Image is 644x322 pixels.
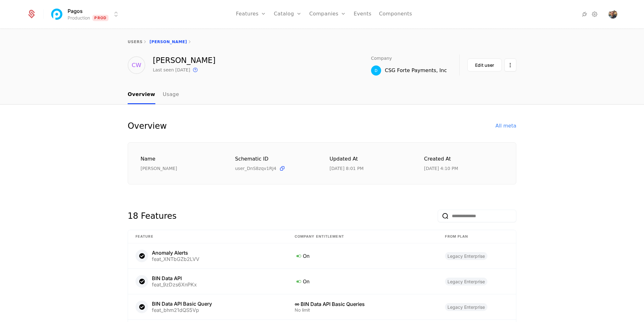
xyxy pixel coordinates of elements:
[608,10,617,19] img: Dmitry Yarashevich
[141,165,220,172] div: [PERSON_NAME]
[128,210,176,222] div: 18 Features
[295,302,430,307] div: ∞ BIN Data API Basic Queries
[128,86,155,104] a: Overview
[475,62,494,68] div: Edit user
[152,308,212,313] div: feat_bhm21dQS5Vp
[68,15,90,21] div: Production
[445,278,487,285] span: Legacy Enterprise
[371,65,449,76] a: CSG Forte Payments, IncCSG Forte Payments, Inc
[437,230,516,243] th: From plan
[445,252,487,260] span: Legacy Enterprise
[51,7,120,21] button: Select environment
[295,308,430,312] div: No limit
[371,65,381,76] img: CSG Forte Payments, Inc
[163,86,179,104] a: Usage
[152,257,199,262] div: feat_XNTbGZb2LVV
[371,56,392,60] span: Company
[152,301,212,306] div: BIN Data API Basic Query
[445,303,487,311] span: Legacy Enterprise
[581,10,588,18] a: Integrations
[153,57,215,64] div: [PERSON_NAME]
[608,10,617,19] button: Open user button
[424,165,458,172] div: 3/28/25, 4:10 PM
[92,15,108,21] span: Prod
[591,10,598,18] a: Settings
[49,7,64,22] img: Pagos
[235,165,276,172] span: user_DnS8zqv1RJ4
[496,122,516,130] div: All meta
[141,155,220,163] div: Name
[153,67,190,73] div: Last seen [DATE]
[295,277,430,285] div: On
[68,7,83,15] span: Pagos
[424,155,504,163] div: Created at
[128,40,142,44] a: users
[152,276,197,281] div: BIN Data API
[128,86,179,104] ul: Choose Sub Page
[295,252,430,260] div: On
[152,282,197,287] div: feat_9zDzs6XnPKx
[504,59,516,71] button: Select action
[330,155,409,163] div: Updated at
[128,120,167,132] div: Overview
[287,230,438,243] th: Company Entitlement
[330,165,364,172] div: 8/4/25, 8:01 PM
[235,155,315,163] div: Schematic ID
[128,230,287,243] th: Feature
[467,59,502,71] button: Edit user
[128,86,516,104] nav: Main
[128,56,145,74] div: CW
[152,250,199,255] div: Anomaly Alerts
[385,67,447,74] div: CSG Forte Payments, Inc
